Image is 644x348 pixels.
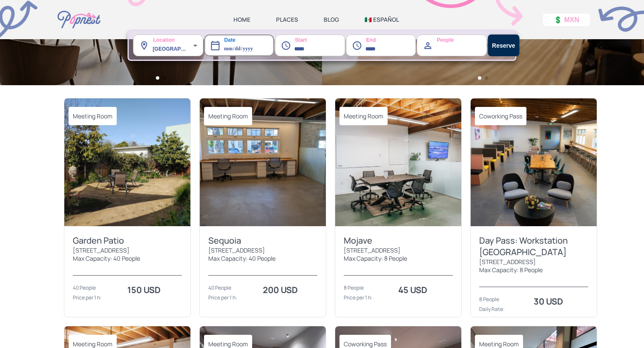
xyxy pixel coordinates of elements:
div: Max Capacity: 8 People [344,254,407,262]
div: Price per 1 h: [208,294,237,301]
label: People [423,31,454,44]
div: Sequoia [208,235,241,246]
div: Day Pass: Workstation [GEOGRAPHIC_DATA] [479,235,588,258]
span: Meeting Room [204,107,252,125]
img: Workstation West Berkeley [471,98,597,226]
div: Max Capacity: 40 People [208,254,276,262]
div: [STREET_ADDRESS] [344,246,400,254]
div: [STREET_ADDRESS] [479,258,536,266]
a: PLACES [276,16,298,23]
div: Max Capacity: 8 People [479,266,543,274]
span: Coworking Pass [475,107,526,125]
strong: 45 USD [398,284,427,296]
strong: 30 USD [534,296,563,307]
strong: 200 USD [263,284,298,296]
label: Start [281,31,307,44]
img: Workstation West Berkeley [200,98,326,226]
label: Date [210,31,235,44]
label: Location [139,31,175,44]
a: HOME [233,16,250,23]
button: Reserve [488,35,520,56]
a: BLOG [324,16,339,23]
div: Max Capacity: 40 People [73,254,140,262]
div: Daily Rate: [479,305,505,313]
div: Mojave [344,235,372,246]
span: Meeting Room [69,107,117,125]
strong: 150 USD [127,284,161,296]
label: End [352,31,376,44]
div: 40 People [208,284,231,291]
div: 8 People [479,296,499,303]
strong: Reserve [492,42,515,49]
span: Meeting Room [339,107,388,125]
div: 40 People [73,284,96,291]
button: 💲 MXN [543,14,590,26]
div: Price per 1 h: [73,294,102,301]
div: [STREET_ADDRESS] [73,246,129,254]
div: 8 People [344,284,364,291]
div: [GEOGRAPHIC_DATA] ([GEOGRAPHIC_DATA], [GEOGRAPHIC_DATA], [GEOGRAPHIC_DATA]) [152,35,203,56]
a: 🇲🇽 ESPAÑOL [365,16,399,23]
img: Workstation West Berkeley [335,98,461,226]
div: Price per 1 h: [344,294,373,301]
div: [STREET_ADDRESS] [208,246,265,254]
img: Workstation West Berkeley [64,98,190,226]
div: Garden Patio [73,235,124,246]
